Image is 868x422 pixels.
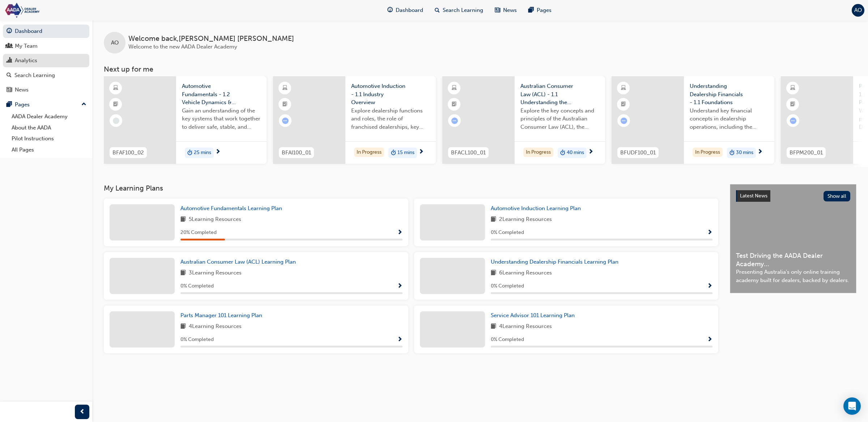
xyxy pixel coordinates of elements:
div: Search Learning [14,71,55,80]
span: Understanding Dealership Financials Learning Plan [491,259,618,265]
span: Dashboard [396,6,423,14]
img: Trak [4,2,87,18]
span: 40 mins [567,149,584,157]
span: prev-icon [80,408,85,417]
span: Parts Manager 101 Learning Plan [180,312,262,319]
span: news-icon [495,6,500,15]
span: Presenting Australia's only online training academy built for dealers, backed by dealers. [736,268,850,284]
a: Automotive Fundamentals Learning Plan [180,204,285,213]
span: Explore the key concepts and principles of the Australian Consumer Law (ACL), the associated pena... [520,107,599,131]
button: AO [852,4,864,17]
span: booktick-icon [452,100,457,109]
button: Pages [3,98,89,111]
span: Automotive Induction Learning Plan [491,205,581,212]
span: 20 % Completed [180,229,217,237]
div: News [15,86,29,94]
span: 3 Learning Resources [189,269,242,278]
span: 4 Learning Resources [499,322,552,331]
span: next-icon [757,149,763,155]
span: pages-icon [7,102,12,108]
span: 25 mins [194,149,211,157]
span: search-icon [435,6,440,15]
div: Analytics [15,56,37,65]
span: BFPM200_01 [790,149,823,157]
span: duration-icon [391,148,396,158]
span: Show Progress [397,230,403,236]
a: About the AADA [9,122,89,133]
span: book-icon [180,269,186,278]
span: learningRecordVerb_ATTEMPT-icon [282,118,289,124]
span: book-icon [491,269,496,278]
a: pages-iconPages [523,3,557,18]
span: learningResourceType_ELEARNING-icon [113,84,118,93]
span: learningRecordVerb_ATTEMPT-icon [621,118,627,124]
span: 0 % Completed [491,282,524,290]
span: 0 % Completed [491,336,524,344]
span: Show Progress [397,337,403,343]
div: My Team [15,42,38,50]
span: Automotive Fundamentals Learning Plan [180,205,282,212]
div: In Progress [523,148,553,157]
span: search-icon [7,72,12,79]
a: Search Learning [3,69,89,82]
a: AADA Dealer Academy [9,111,89,122]
a: BFACL100_01Australian Consumer Law (ACL) - 1.1 Understanding the ACL, Consumer Guarantees & the R... [442,76,605,164]
a: search-iconSearch Learning [429,3,489,18]
h3: Next up for me [92,65,868,73]
span: Service Advisor 101 Learning Plan [491,312,575,319]
span: Show Progress [707,337,712,343]
a: BFAI100_01Automotive Induction - 1.1 Industry OverviewExplore dealership functions and roles, the... [273,76,436,164]
a: Parts Manager 101 Learning Plan [180,311,265,320]
span: duration-icon [729,148,735,158]
a: news-iconNews [489,3,523,18]
a: Analytics [3,54,89,67]
span: Test Driving the AADA Dealer Academy... [736,252,850,268]
button: Show Progress [397,282,403,291]
span: Automotive Induction - 1.1 Industry Overview [351,82,430,107]
span: guage-icon [7,28,12,35]
span: learningRecordVerb_NONE-icon [113,118,119,124]
span: 4 Learning Resources [189,322,242,331]
span: BFAI100_01 [282,149,311,157]
span: book-icon [180,215,186,224]
a: News [3,83,89,97]
span: book-icon [491,322,496,331]
div: In Progress [693,148,723,157]
a: guage-iconDashboard [382,3,429,18]
a: Latest NewsShow all [736,190,850,202]
span: Show Progress [397,283,403,290]
a: Dashboard [3,25,89,38]
span: guage-icon [387,6,393,15]
span: Show Progress [707,230,712,236]
span: BFUDF100_01 [620,149,656,157]
span: news-icon [7,87,12,93]
span: Pages [537,6,552,14]
span: Automotive Fundamentals - 1.2 Vehicle Dynamics & Control Systems [182,82,261,107]
span: Understand key financial concepts in dealership operations, including the difference between gros... [690,107,769,131]
span: News [503,6,517,14]
span: booktick-icon [621,100,626,109]
button: Show Progress [397,228,403,237]
span: Australian Consumer Law (ACL) Learning Plan [180,259,296,265]
span: 6 Learning Resources [499,269,552,278]
span: book-icon [491,215,496,224]
span: book-icon [180,322,186,331]
h3: My Learning Plans [104,184,718,192]
a: Australian Consumer Law (ACL) Learning Plan [180,258,299,266]
a: BFAF100_02Automotive Fundamentals - 1.2 Vehicle Dynamics & Control SystemsGain an understanding o... [104,76,267,164]
a: Latest NewsShow allTest Driving the AADA Dealer Academy...Presenting Australia's only online trai... [730,184,856,293]
button: Show all [824,191,851,201]
span: Explore dealership functions and roles, the role of franchised dealerships, key industry players,... [351,107,430,131]
span: Welcome back , [PERSON_NAME] [PERSON_NAME] [128,35,294,43]
a: Service Advisor 101 Learning Plan [491,311,578,320]
a: Pilot Instructions [9,133,89,144]
span: 30 mins [736,149,753,157]
span: learningRecordVerb_ATTEMPT-icon [451,118,458,124]
span: people-icon [7,43,12,50]
button: Show Progress [397,335,403,344]
button: DashboardMy TeamAnalyticsSearch LearningNews [3,23,89,98]
span: AO [854,6,862,14]
span: Gain an understanding of the key systems that work together to deliver safe, stable, and responsi... [182,107,261,131]
span: booktick-icon [113,100,118,109]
